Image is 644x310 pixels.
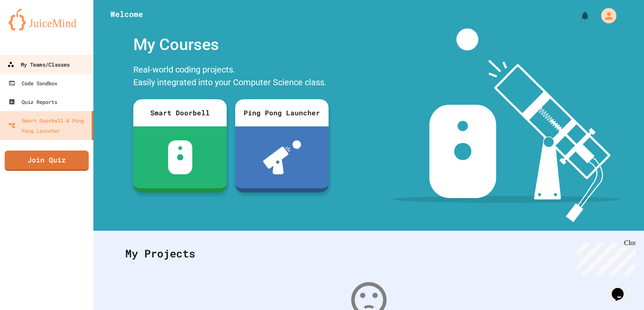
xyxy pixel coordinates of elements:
[393,28,620,222] img: banner-image-my-projects.png
[133,99,227,126] div: Smart Doorbell
[592,6,619,25] div: My Account
[3,3,59,54] div: Chat with us now!Close
[117,237,621,270] div: My Projects
[8,8,85,31] img: logo-orange.svg
[608,276,636,302] iframe: chat widget
[129,28,333,61] div: My Courses
[5,151,89,171] a: Join Quiz
[8,115,88,136] div: Smart Doorbell & Ping Pong Launcher
[564,8,592,23] div: My Notifications
[129,61,333,93] div: Real-world coding projects. Easily integrated into your Computer Science class.
[168,140,192,174] img: sdb-white.svg
[574,239,636,275] iframe: chat widget
[8,78,57,88] div: Code Sandbox
[235,99,329,126] div: Ping Pong Launcher
[8,97,57,107] div: Quiz Reports
[263,140,301,174] img: ppl-with-ball.png
[7,59,70,70] div: My Teams/Classes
